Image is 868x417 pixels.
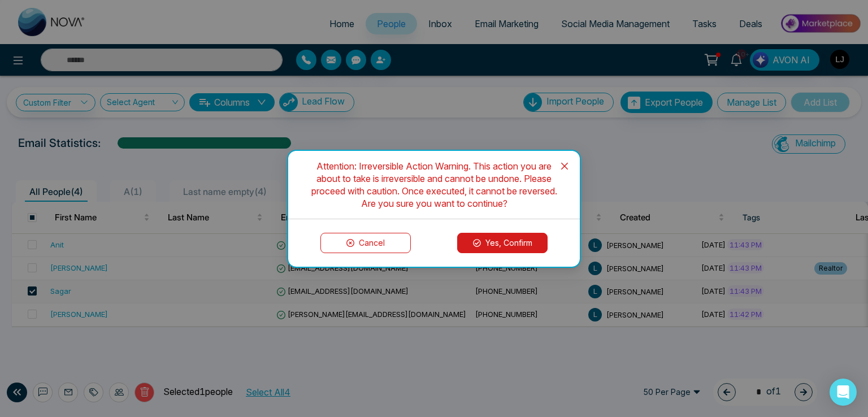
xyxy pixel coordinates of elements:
button: Yes, Confirm [457,233,548,253]
div: Open Intercom Messenger [830,379,857,406]
div: Attention: Irreversible Action Warning. This action you are about to take is irreversible and can... [302,160,566,210]
button: Close [549,151,580,181]
button: Cancel [320,233,411,253]
span: close [560,162,569,171]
